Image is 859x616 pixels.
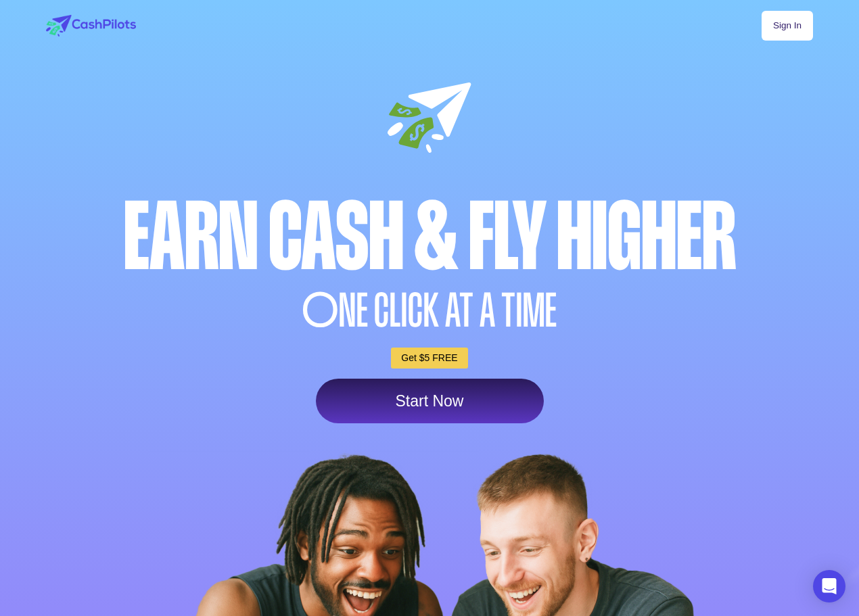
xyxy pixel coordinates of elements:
span: O [302,287,339,334]
a: Sign In [762,11,813,41]
div: NE CLICK AT A TIME [43,287,816,334]
img: logo [46,15,136,37]
a: Start Now [316,379,544,423]
a: Get $5 FREE [391,348,467,369]
div: Earn Cash & Fly higher [43,190,816,284]
div: Open Intercom Messenger [813,570,845,602]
